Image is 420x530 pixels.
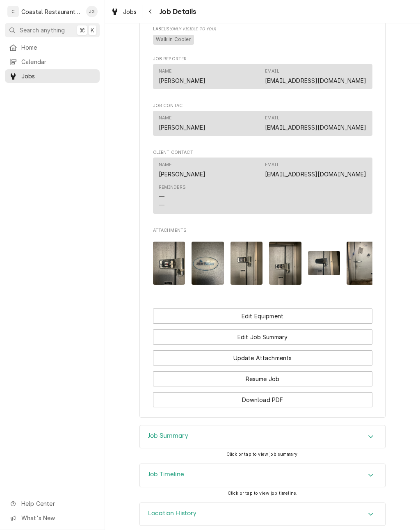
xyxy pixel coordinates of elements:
div: Job Reporter List [153,64,372,93]
button: Navigate back [144,5,157,18]
button: Accordion Details Expand Trigger [140,464,385,487]
div: Coastal Restaurant Repair [21,7,82,16]
span: Click or tap to view job summary. [226,452,299,457]
div: [PERSON_NAME] [159,76,206,85]
button: Accordion Details Expand Trigger [140,425,385,448]
div: Contact [153,111,372,136]
div: — [159,192,164,201]
div: Accordion Header [140,503,385,526]
span: Click or tap to view job timeline. [228,491,297,496]
div: Job Reporter [153,56,372,93]
div: Button Group Row [153,308,372,324]
div: Button Group Row [153,366,372,386]
button: Edit Equipment [153,308,372,324]
div: Contact [153,64,372,89]
button: Download PDF [153,392,372,407]
span: K [91,26,94,34]
div: Email [265,115,366,131]
span: [object Object] [153,34,372,46]
span: Client Contact [153,149,372,156]
button: Search anything⌘K [5,23,100,37]
span: ⌘ [79,26,85,34]
div: — [159,201,164,209]
div: Accordion Header [140,425,385,448]
img: Rv8TSVGGTyiKfN7T7lCu [269,242,301,285]
a: Calendar [5,55,100,69]
div: Name [159,115,172,121]
div: [PERSON_NAME] [159,123,206,132]
div: Contact [153,158,372,214]
span: Job Reporter [153,56,372,62]
div: C [7,6,19,17]
div: Email [265,68,366,85]
h3: Location History [148,509,197,517]
div: Reminders [159,184,186,191]
div: Location History [139,503,386,526]
div: Job Contact List [153,111,372,139]
div: Email [265,115,279,121]
h3: Job Timeline [148,471,184,478]
a: Home [5,41,100,54]
span: Attachments [153,227,372,234]
span: Help Center [21,499,95,508]
div: Button Group Row [153,345,372,366]
a: Jobs [5,69,100,83]
button: Accordion Details Expand Trigger [140,503,385,526]
span: Labels [153,26,372,32]
div: Button Group Row [153,386,372,407]
button: Resume Job [153,371,372,386]
div: James Gatton's Avatar [86,6,98,17]
div: Name [159,115,206,131]
button: Update Attachments [153,350,372,366]
a: [EMAIL_ADDRESS][DOMAIN_NAME] [265,124,366,131]
a: Go to What's New [5,511,100,525]
a: [EMAIL_ADDRESS][DOMAIN_NAME] [265,77,366,84]
div: Button Group [153,308,372,407]
div: [object Object] [153,26,372,46]
div: JG [86,6,98,17]
div: Job Contact [153,103,372,139]
span: Home [21,43,96,52]
div: Email [265,162,279,168]
div: Email [265,68,279,75]
span: Job Contact [153,103,372,109]
span: Walk in Cooler [153,35,194,45]
div: Name [159,68,172,75]
span: Jobs [21,72,96,80]
img: whUsiS8RnOpckhgqU00A [153,242,185,285]
img: YiwxHknT5CXbaaC6jj6I [347,242,379,285]
span: Attachments [153,235,372,291]
span: Search anything [20,26,65,34]
img: bCoHlFJQeu1F55cPXXSa [192,242,224,285]
div: Accordion Header [140,464,385,487]
a: Go to Help Center [5,497,100,510]
div: Name [159,162,206,178]
span: What's New [21,514,95,522]
button: Edit Job Summary [153,329,372,345]
div: Client Contact List [153,158,372,217]
div: Attachments [153,227,372,291]
span: Job Details [157,6,196,17]
div: Email [265,162,366,178]
div: Client Contact [153,149,372,217]
a: Jobs [107,5,140,18]
div: [PERSON_NAME] [159,170,206,178]
span: Calendar [21,57,96,66]
a: [EMAIL_ADDRESS][DOMAIN_NAME] [265,171,366,178]
div: Job Timeline [139,464,386,487]
img: 5JSxrmQNTG2FOQs0CoGF [308,251,340,275]
div: Name [159,162,172,168]
div: Name [159,68,206,85]
h3: Job Summary [148,432,188,440]
div: Job Summary [139,425,386,449]
span: Jobs [123,7,137,16]
div: Reminders [159,184,186,209]
img: cVpdotjERtad7pG8ehnV [231,242,263,285]
span: (Only Visible to You) [169,27,216,31]
div: Button Group Row [153,324,372,345]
